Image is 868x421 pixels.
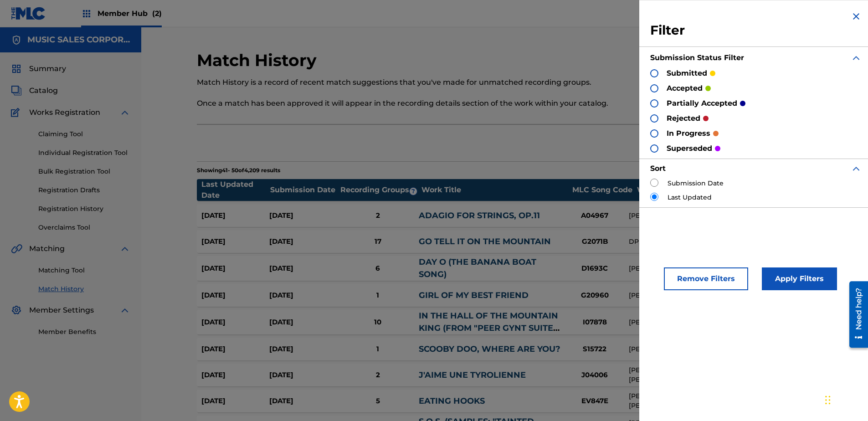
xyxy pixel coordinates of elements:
[337,344,419,354] div: 1
[29,63,66,74] span: Summary
[38,284,130,294] a: Match History
[560,210,629,221] div: A04967
[269,210,337,221] div: [DATE]
[339,185,421,195] div: Recording Groups
[11,35,22,46] img: Accounts
[98,8,162,19] span: Member Hub
[419,257,536,279] a: DAY O (THE BANANA BOAT SONG)
[650,22,862,39] h3: Filter
[568,185,637,195] div: MLC Song Code
[38,148,130,158] a: Individual Registration Tool
[197,166,280,175] p: Showing 41 - 50 of 4,209 results
[81,8,92,19] img: Top Rightsholders
[29,305,94,316] span: Member Settings
[337,236,419,247] div: 17
[269,344,337,354] div: [DATE]
[822,377,868,421] iframe: Chat Widget
[629,391,770,411] div: [PERSON_NAME], [PERSON_NAME], [PERSON_NAME], [PERSON_NAME]
[419,236,551,246] a: GO TELL IT ON THE MOUNTAIN
[38,185,130,195] a: Registration Drafts
[629,365,770,385] div: [PERSON_NAME], [PERSON_NAME], [PERSON_NAME], [PERSON_NAME], [PERSON_NAME]
[667,143,712,154] p: superseded
[269,396,337,406] div: [DATE]
[201,317,269,328] div: [DATE]
[629,237,770,246] div: DP, [PERSON_NAME]
[201,370,269,380] div: [DATE]
[11,63,66,74] a: SummarySummary
[337,290,419,301] div: 1
[201,396,269,406] div: [DATE]
[650,53,744,62] strong: Submission Status Filter
[419,396,485,406] a: EATING HOOKS
[410,188,417,195] span: ?
[637,185,783,195] div: Writers
[668,179,724,188] label: Submission Date
[29,85,58,96] span: Catalog
[11,107,23,118] img: Works Registration
[629,318,770,327] div: [PERSON_NAME], [PERSON_NAME]
[38,327,130,337] a: Member Benefits
[269,370,337,380] div: [DATE]
[667,98,737,109] p: partially accepted
[119,305,130,316] img: expand
[197,77,671,88] p: Match History is a record of recent match suggestions that you've made for unmatched recording gr...
[560,263,629,274] div: D1693C
[11,305,22,316] img: Member Settings
[269,317,337,328] div: [DATE]
[664,267,748,290] button: Remove Filters
[201,236,269,247] div: [DATE]
[201,263,269,274] div: [DATE]
[419,210,540,221] a: ADAGIO FOR STRINGS, OP.11
[11,243,22,254] img: Matching
[419,370,526,380] a: J'AIME UNE TYROLIENNE
[842,278,868,351] iframe: Resource Center
[560,317,629,328] div: I07878
[201,210,269,221] div: [DATE]
[419,290,529,300] a: GIRL OF MY BEST FRIEND
[27,35,130,45] h5: MUSIC SALES CORPORATION
[337,370,419,380] div: 2
[29,243,65,254] span: Matching
[851,11,862,22] img: close
[201,290,269,301] div: [DATE]
[667,113,700,124] p: rejected
[29,107,100,118] span: Works Registration
[560,236,629,247] div: G2071B
[11,85,58,96] a: CatalogCatalog
[38,129,130,139] a: Claiming Tool
[667,128,710,139] p: in progress
[152,9,162,18] span: (2)
[197,98,671,109] p: Once a match has been approved it will appear in the recording details section of the work within...
[38,223,130,232] a: Overclaims Tool
[667,83,703,94] p: accepted
[851,163,862,174] img: expand
[762,267,837,290] button: Apply Filters
[201,179,270,201] div: Last Updated Date
[629,211,770,221] div: [PERSON_NAME]
[337,317,419,328] div: 10
[38,266,130,275] a: Matching Tool
[851,52,862,63] img: expand
[11,63,22,74] img: Summary
[11,85,22,96] img: Catalog
[419,311,558,345] a: IN THE HALL OF THE MOUNTAIN KING (FROM "PEER GYNT SUITE NO.1")
[629,291,770,300] div: [PERSON_NAME], [PERSON_NAME]
[825,386,831,414] div: Drag
[197,50,321,71] h2: Match History
[269,290,337,301] div: [DATE]
[337,263,419,274] div: 6
[560,370,629,380] div: J04006
[667,68,707,79] p: submitted
[560,396,629,406] div: EV847E
[38,204,130,214] a: Registration History
[119,107,130,118] img: expand
[119,243,130,254] img: expand
[629,264,770,273] div: [PERSON_NAME], TRAD
[201,344,269,354] div: [DATE]
[11,7,46,20] img: MLC Logo
[668,193,712,202] label: Last Updated
[269,236,337,247] div: [DATE]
